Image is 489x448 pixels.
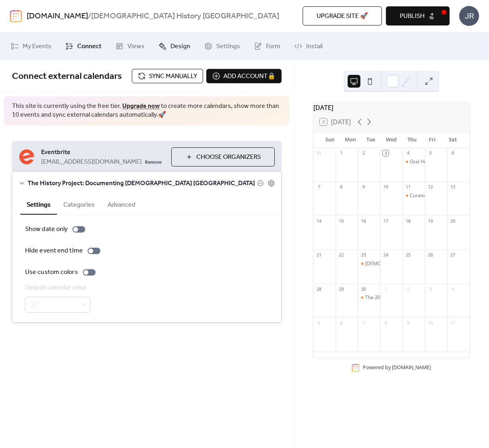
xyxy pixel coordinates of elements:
span: Connect [77,42,102,51]
span: Form [266,42,280,51]
span: Settings [216,42,240,51]
div: Hide event end time [25,246,83,256]
div: 28 [316,286,322,292]
span: Remove [145,159,162,166]
img: eventbrite [19,149,35,165]
div: 18 [405,218,411,224]
span: The History Project: Documenting [DEMOGRAPHIC_DATA] [GEOGRAPHIC_DATA] [27,179,257,188]
div: 8 [338,184,344,190]
button: Categories [57,194,101,214]
div: Mon [340,132,360,148]
div: Oral History Live! Roundtable with Boston Roller Derby [403,158,425,165]
a: Form [248,35,286,57]
div: [DEMOGRAPHIC_DATA] History Walking Tour [365,260,465,267]
div: 8 [383,320,389,326]
a: [DOMAIN_NAME] [27,9,88,24]
span: My Events [23,42,51,51]
a: My Events [5,35,57,57]
b: / [88,9,91,24]
span: Views [127,42,145,51]
span: Upgrade site 🚀 [317,12,368,21]
div: 27 [450,252,456,258]
div: 21 [316,252,322,258]
div: 9 [405,320,411,326]
div: Sun [320,132,340,148]
div: 12 [427,184,433,190]
div: 20 [450,218,456,224]
div: 3 [427,286,433,292]
div: 4 [405,150,411,156]
div: Powered by [363,364,431,371]
div: 9 [360,184,366,190]
div: 10 [427,320,433,326]
div: 31 [316,150,322,156]
div: [DATE] [313,103,469,112]
div: 5 [316,320,322,326]
img: logo [10,10,22,22]
span: Choose Organizers [196,153,261,162]
div: 26 [427,252,433,258]
div: 13 [450,184,456,190]
b: [DEMOGRAPHIC_DATA] History [GEOGRAPHIC_DATA] [91,9,279,24]
div: 5 [427,150,433,156]
button: Publish [386,6,450,25]
div: 10 [383,184,389,190]
a: Install [288,35,329,57]
div: 30 [360,286,366,292]
div: 25 [405,252,411,258]
a: Design [153,35,196,57]
a: Upgrade now [122,100,160,112]
a: Connect [59,35,108,57]
div: Fri [422,132,442,148]
div: The 2025 HistoryMaker Awards, Presented by The History Project [358,294,380,301]
div: 2 [405,286,411,292]
div: 2 [360,150,366,156]
div: 7 [316,184,322,190]
span: Sync manually [149,72,197,81]
a: Views [110,35,151,57]
div: 4 [450,286,456,292]
div: 24 [383,252,389,258]
button: Advanced [101,194,142,214]
div: 23 [360,252,366,258]
div: 11 [450,320,456,326]
div: JR [459,6,479,26]
div: 29 [338,286,344,292]
div: 19 [427,218,433,224]
div: Wed [381,132,401,148]
button: Choose Organizers [171,147,275,166]
div: Use custom colors [25,268,78,277]
button: Settings [20,194,57,215]
span: Install [306,42,323,51]
div: Thu [402,132,422,148]
span: Eventbrite [41,148,165,157]
span: Connect external calendars [12,68,122,85]
span: This site is currently using the free tier. to create more calendars, show more than 10 events an... [12,102,282,120]
div: LGBTQ+ History Walking Tour [358,260,380,267]
span: [EMAIL_ADDRESS][DOMAIN_NAME] [41,157,142,167]
div: 3 [383,150,389,156]
div: 11 [405,184,411,190]
div: Default calendar color [25,283,89,293]
div: 16 [360,218,366,224]
div: 17 [383,218,389,224]
button: Sync manually [132,69,203,83]
div: 22 [338,252,344,258]
a: [DOMAIN_NAME] [392,364,431,371]
button: Upgrade site 🚀 [303,6,382,25]
span: Design [170,42,190,51]
div: Show date only [25,225,68,234]
div: Curator Talk: Ellice Patterson on Abilities Dance [403,192,425,199]
a: Settings [198,35,246,57]
div: 15 [338,218,344,224]
div: 14 [316,218,322,224]
div: Sat [443,132,463,148]
div: Tue [361,132,381,148]
div: 6 [338,320,344,326]
div: 7 [360,320,366,326]
div: 1 [383,286,389,292]
div: 6 [450,150,456,156]
span: Publish [400,12,424,21]
div: 1 [338,150,344,156]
